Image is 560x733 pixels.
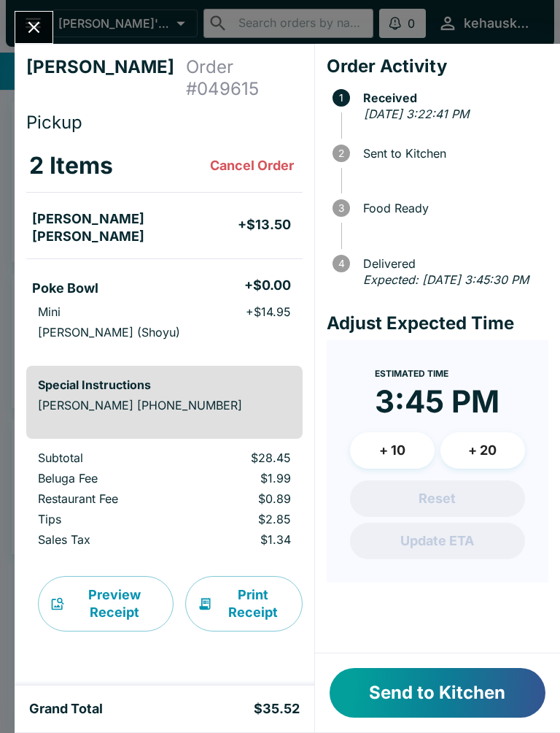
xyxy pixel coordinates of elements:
[38,576,174,632] button: Preview Receipt
[327,55,548,77] h4: Order Activity
[338,258,344,269] text: 4
[29,151,113,180] h3: 2 Items
[375,383,499,421] time: 3:45 PM
[38,491,169,506] p: Restaurant Fee
[32,280,98,297] h5: Poke Bowl
[192,512,290,526] p: $2.85
[327,312,548,334] h4: Adjust Expected Time
[204,151,300,180] button: Cancel Order
[356,91,548,104] span: Received
[192,491,290,506] p: $0.89
[254,700,300,718] h5: $35.52
[26,139,303,354] table: orders table
[26,56,186,100] h4: [PERSON_NAME]
[38,532,169,547] p: Sales Tax
[364,107,469,121] em: [DATE] 3:22:41 PM
[244,277,291,294] h5: + $0.00
[246,304,291,319] p: + $14.95
[38,512,169,526] p: Tips
[192,471,290,486] p: $1.99
[186,56,303,100] h4: Order # 049615
[32,210,238,245] h5: [PERSON_NAME] [PERSON_NAME]
[38,377,291,392] h6: Special Instructions
[38,304,61,319] p: Mini
[26,450,303,553] table: orders table
[363,272,529,287] em: Expected: [DATE] 3:45:30 PM
[238,216,291,234] h5: + $13.50
[192,532,290,547] p: $1.34
[38,325,180,339] p: [PERSON_NAME] (Shoyu)
[338,202,344,214] text: 3
[356,202,548,215] span: Food Ready
[26,112,82,133] span: Pickup
[356,147,548,160] span: Sent to Kitchen
[375,368,448,379] span: Estimated Time
[185,576,303,632] button: Print Receipt
[338,147,344,159] text: 2
[38,398,291,412] p: [PERSON_NAME] [PHONE_NUMBER]
[350,432,435,469] button: + 10
[356,257,548,270] span: Delivered
[38,450,169,465] p: Subtotal
[192,450,290,465] p: $28.45
[15,12,52,43] button: Close
[29,700,103,718] h5: Grand Total
[440,432,525,469] button: + 20
[339,92,343,104] text: 1
[330,668,545,718] button: Send to Kitchen
[38,471,169,486] p: Beluga Fee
